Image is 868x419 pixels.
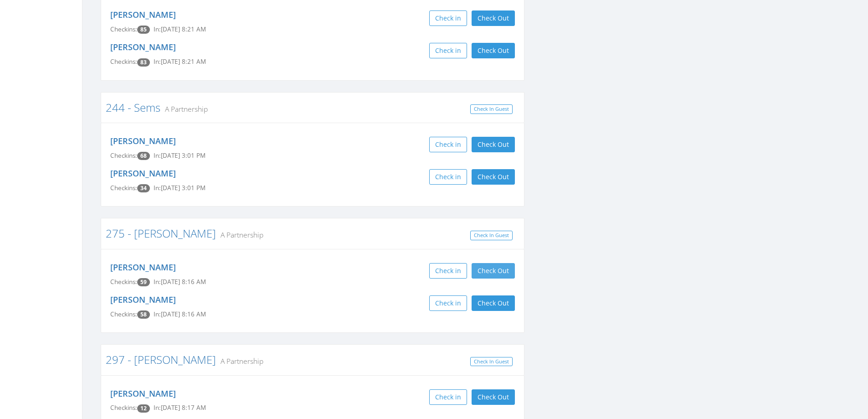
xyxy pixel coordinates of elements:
[429,295,467,311] button: Check in
[106,352,216,367] a: 297 - [PERSON_NAME]
[110,41,176,52] a: [PERSON_NAME]
[110,168,176,179] a: [PERSON_NAME]
[472,43,515,58] button: Check Out
[110,403,137,412] span: Checkins:
[160,104,208,114] small: A Partnership
[110,278,137,286] span: Checkins:
[110,294,176,305] a: [PERSON_NAME]
[154,278,206,286] span: In: [DATE] 8:16 AM
[216,356,263,366] small: A Partnership
[106,100,160,115] a: 244 - Sems
[154,25,206,33] span: In: [DATE] 8:21 AM
[470,231,513,240] a: Check In Guest
[137,58,150,67] span: Checkin count
[137,26,150,34] span: Checkin count
[429,10,467,26] button: Check in
[470,357,513,367] a: Check In Guest
[154,184,205,192] span: In: [DATE] 3:01 PM
[110,25,137,33] span: Checkins:
[470,104,513,114] a: Check In Guest
[137,404,150,413] span: Checkin count
[110,151,137,160] span: Checkins:
[110,388,176,399] a: [PERSON_NAME]
[429,263,467,279] button: Check in
[137,152,150,160] span: Checkin count
[110,184,137,192] span: Checkins:
[137,184,150,192] span: Checkin count
[472,263,515,279] button: Check Out
[110,9,176,20] a: [PERSON_NAME]
[429,43,467,58] button: Check in
[472,137,515,152] button: Check Out
[110,262,176,273] a: [PERSON_NAME]
[154,403,206,412] span: In: [DATE] 8:17 AM
[429,389,467,405] button: Check in
[154,151,205,160] span: In: [DATE] 3:01 PM
[154,310,206,318] span: In: [DATE] 8:16 AM
[110,57,137,66] span: Checkins:
[110,135,176,146] a: [PERSON_NAME]
[472,389,515,405] button: Check Out
[154,57,206,66] span: In: [DATE] 8:21 AM
[106,226,216,241] a: 275 - [PERSON_NAME]
[429,137,467,152] button: Check in
[472,10,515,26] button: Check Out
[216,230,263,240] small: A Partnership
[110,310,137,318] span: Checkins:
[429,169,467,185] button: Check in
[472,295,515,311] button: Check Out
[137,278,150,286] span: Checkin count
[472,169,515,185] button: Check Out
[137,310,150,319] span: Checkin count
